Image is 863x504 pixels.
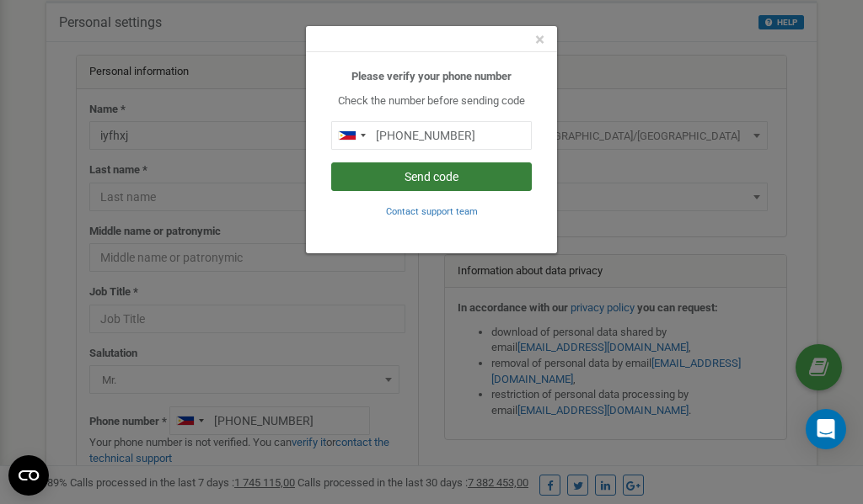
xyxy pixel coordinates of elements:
[351,70,512,82] b: Please verify your phone number
[535,29,544,50] span: ×
[8,455,49,496] button: Open CMP widget
[806,409,846,449] div: Open Intercom Messenger
[331,121,532,150] input: 0905 123 4567
[331,93,532,109] p: Check the number before sending code
[332,122,371,149] div: Telephone country code
[535,31,544,49] button: Close
[386,204,478,217] a: Contact support team
[386,206,478,217] small: Contact support team
[331,162,532,191] button: Send code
